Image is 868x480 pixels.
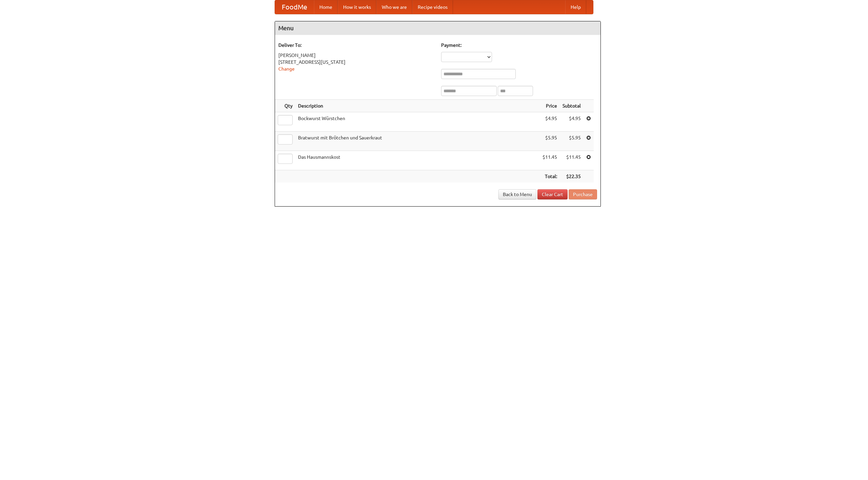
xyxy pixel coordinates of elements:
[295,132,540,151] td: Bratwurst mit Brötchen und Sauerkraut
[540,132,560,151] td: $5.95
[278,59,434,65] div: [STREET_ADDRESS][US_STATE]
[537,189,568,199] a: Clear Cart
[560,132,584,151] td: $5.95
[278,52,434,59] div: [PERSON_NAME]
[412,0,453,14] a: Recipe videos
[278,66,295,72] a: Change
[569,189,597,199] button: Purchase
[278,42,434,49] h5: Deliver To:
[565,0,586,14] a: Help
[338,0,376,14] a: How it works
[560,100,584,112] th: Subtotal
[560,151,584,170] td: $11.45
[376,0,412,14] a: Who we are
[275,21,600,35] h4: Menu
[540,170,560,183] th: Total:
[560,170,584,183] th: $22.35
[295,151,540,170] td: Das Hausmannskost
[540,151,560,170] td: $11.45
[275,100,295,112] th: Qty
[540,100,560,112] th: Price
[295,100,540,112] th: Description
[540,112,560,132] td: $4.95
[275,0,314,14] a: FoodMe
[560,112,584,132] td: $4.95
[441,42,597,49] h5: Payment:
[314,0,338,14] a: Home
[295,112,540,132] td: Bockwurst Würstchen
[498,189,536,199] a: Back to Menu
